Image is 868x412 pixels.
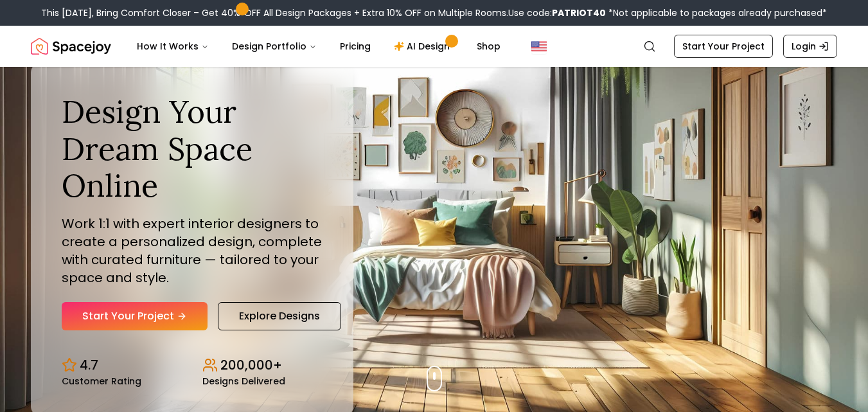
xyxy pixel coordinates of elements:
[222,33,327,59] button: Design Portfolio
[508,6,606,19] span: Use code:
[62,93,323,204] h1: Design Your Dream Space Online
[552,6,606,19] b: PATRIOT40
[202,377,285,386] small: Designs Delivered
[31,33,111,59] a: Spacejoy
[330,33,381,59] a: Pricing
[531,39,547,54] img: United States
[384,33,464,59] a: AI Design
[31,26,837,67] nav: Global
[674,35,773,58] a: Start Your Project
[466,33,511,59] a: Shop
[31,33,111,59] img: Spacejoy Logo
[62,302,208,330] a: Start Your Project
[62,377,141,386] small: Customer Rating
[127,33,219,59] button: How It Works
[80,356,98,374] p: 4.7
[62,346,323,386] div: Design stats
[783,35,837,58] a: Login
[606,6,827,19] span: *Not applicable to packages already purchased*
[62,215,323,287] p: Work 1:1 with expert interior designers to create a personalized design, complete with curated fu...
[41,6,827,19] div: This [DATE], Bring Comfort Closer – Get 40% OFF All Design Packages + Extra 10% OFF on Multiple R...
[127,33,511,59] nav: Main
[220,356,282,374] p: 200,000+
[218,302,341,330] a: Explore Designs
